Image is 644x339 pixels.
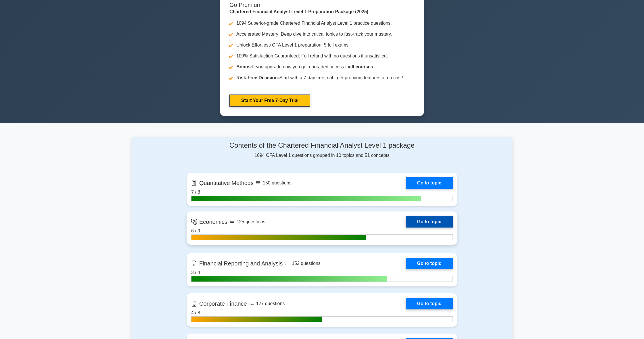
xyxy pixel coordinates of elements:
[229,95,310,107] a: Start Your Free 7-Day Trial
[187,141,457,150] h4: Contents of the Chartered Financial Analyst Level 1 package
[406,258,453,269] a: Go to topic
[406,177,453,189] a: Go to topic
[406,298,453,309] a: Go to topic
[187,141,457,159] div: 1094 CFA Level 1 questions grouped in 10 topics and 51 concepts
[406,216,453,228] a: Go to topic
